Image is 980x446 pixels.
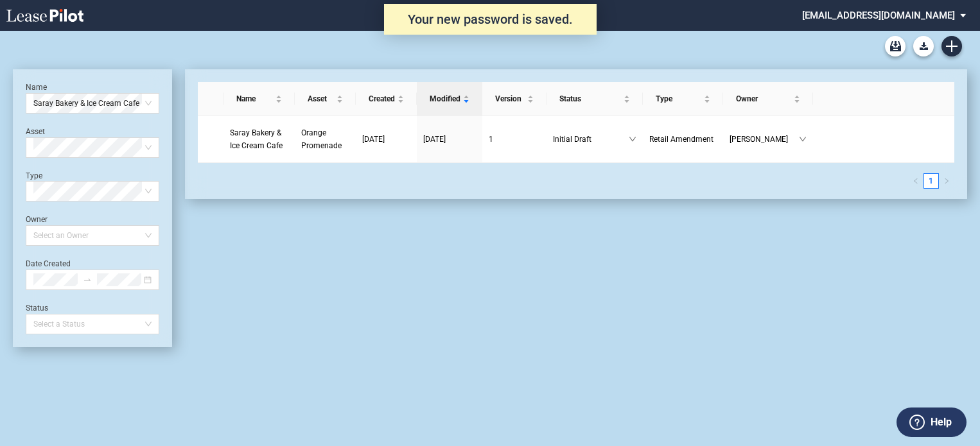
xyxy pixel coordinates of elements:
[553,133,629,146] span: Initial Draft
[495,92,525,105] span: Version
[230,128,283,150] span: Saray Bakery & Ice Cream Cafe
[897,407,967,437] button: Help
[26,259,71,268] label: Date Created
[26,127,45,136] label: Asset
[362,135,385,144] span: [DATE]
[547,82,643,116] th: Status
[295,82,356,116] th: Asset
[924,174,938,188] a: 1
[908,173,923,189] button: left
[33,94,152,113] span: Saray Bakery & Ice Cream Cafe
[369,92,395,105] span: Created
[909,36,938,56] md-menu: Download Blank Form List
[430,92,460,105] span: Modified
[799,135,807,143] span: down
[656,92,701,105] span: Type
[736,92,791,105] span: Owner
[308,92,334,105] span: Asset
[26,171,42,180] label: Type
[301,128,342,150] span: Orange Promenade
[362,133,410,146] a: [DATE]
[908,173,923,189] li: Previous Page
[26,83,47,92] label: Name
[941,36,962,56] a: Create new document
[885,36,906,56] a: Archive
[643,82,723,116] th: Type
[723,82,813,116] th: Owner
[423,133,476,146] a: [DATE]
[931,414,952,431] label: Help
[649,135,713,144] span: Retail Amendment
[230,126,288,152] a: Saray Bakery & Ice Cream Cafe
[417,82,482,116] th: Modified
[730,133,799,146] span: [PERSON_NAME]
[913,178,919,184] span: left
[629,135,636,143] span: down
[83,275,92,284] span: swap-right
[356,82,417,116] th: Created
[423,135,446,144] span: [DATE]
[26,215,48,224] label: Owner
[489,133,540,146] a: 1
[923,173,939,189] li: 1
[236,92,273,105] span: Name
[559,92,621,105] span: Status
[913,36,934,56] button: Download Blank Form
[83,275,92,284] span: to
[943,178,950,184] span: right
[939,173,954,189] button: right
[482,82,547,116] th: Version
[384,4,597,35] div: Your new password is saved.
[649,133,717,146] a: Retail Amendment
[223,82,295,116] th: Name
[939,173,954,189] li: Next Page
[26,304,48,313] label: Status
[301,126,349,152] a: Orange Promenade
[489,135,493,144] span: 1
